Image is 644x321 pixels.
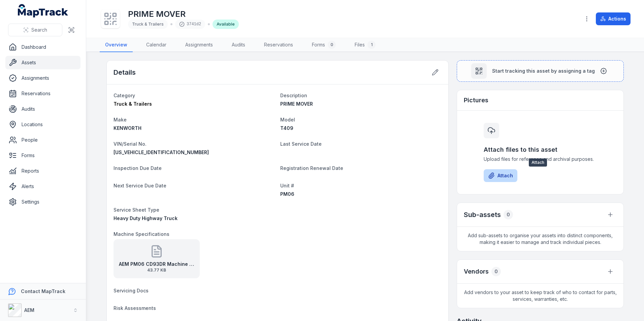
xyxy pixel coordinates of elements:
[114,125,141,131] span: KENWORTH
[5,195,80,209] a: Settings
[114,207,159,213] span: Service Sheet Type
[349,38,381,52] a: Files1
[18,4,68,17] a: MapTrack
[280,165,343,171] span: Registration Renewal Date
[175,20,205,29] div: 3741d2
[114,149,209,155] span: [US_VEHICLE_IDENTIFICATION_NUMBER]
[132,22,164,27] span: Truck & Trailers
[24,307,34,313] strong: AEM
[114,215,178,221] span: Heavy Duty Highway Truck
[280,93,307,98] span: Description
[114,165,162,171] span: Inspection Due Date
[280,191,294,197] span: PM06
[21,288,65,294] strong: Contact MapTrack
[280,183,294,188] span: Unit #
[5,133,80,147] a: People
[464,210,501,219] h2: Sub-assets
[328,41,336,49] div: 0
[491,267,501,276] div: 0
[114,231,169,237] span: Machine Specifications
[457,60,624,82] button: Start tracking this asset by assigning a tag
[5,149,80,162] a: Forms
[484,156,597,163] span: Upload files for reference and archival purposes.
[114,141,147,147] span: VIN/Serial No.
[114,183,166,188] span: Next Service Due Date
[484,169,517,182] button: Attach
[128,9,239,20] h1: PRIME MOVER
[280,125,293,131] span: T409
[5,87,80,100] a: Reservations
[464,96,488,105] h3: Pictures
[457,227,623,251] span: Add sub-assets to organise your assets into distinct components, making it easier to manage and t...
[5,102,80,116] a: Audits
[259,38,298,52] a: Reservations
[367,41,376,49] div: 1
[5,40,80,54] a: Dashboard
[5,56,80,69] a: Assets
[31,27,47,33] span: Search
[280,101,313,107] span: PRIME MOVER
[114,288,149,293] span: Servicing Docs
[119,261,194,267] strong: AEM PM06 CD93DR Machine Specifications
[213,20,239,29] div: Available
[114,117,127,122] span: Make
[529,158,547,167] span: Attach
[114,305,156,311] span: Risk Assessments
[307,38,341,52] a: Forms0
[492,68,595,74] span: Start tracking this asset by assigning a tag
[119,267,194,273] span: 43.77 KB
[280,117,295,122] span: Model
[141,38,172,52] a: Calendar
[464,267,489,276] h3: Vendors
[114,68,136,77] h2: Details
[484,145,597,154] h3: Attach files to this asset
[226,38,251,52] a: Audits
[114,93,135,98] span: Category
[5,71,80,85] a: Assignments
[457,284,623,308] span: Add vendors to your asset to keep track of who to contact for parts, services, warranties, etc.
[5,118,80,131] a: Locations
[5,180,80,193] a: Alerts
[5,164,80,178] a: Reports
[504,210,513,219] div: 0
[180,38,218,52] a: Assignments
[280,141,322,147] span: Last Service Date
[100,38,133,52] a: Overview
[114,101,152,107] span: Truck & Trailers
[8,24,62,36] button: Search
[596,12,631,25] button: Actions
